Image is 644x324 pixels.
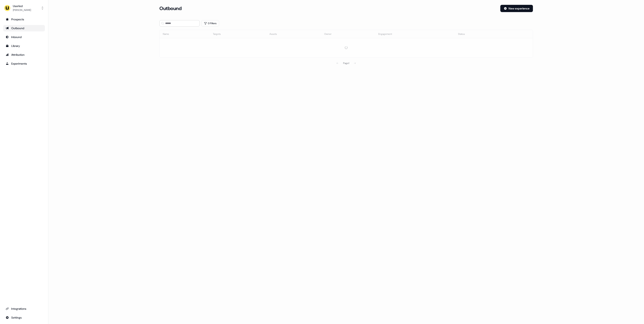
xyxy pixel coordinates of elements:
button: New experience [500,5,533,12]
a: Go to templates [3,43,45,49]
div: Integrations [6,307,42,311]
div: Settings [6,316,42,320]
a: Go to integrations [3,314,45,321]
div: Library [6,44,42,48]
a: Go to outbound experience [3,25,45,31]
div: Inbound [6,35,42,39]
div: Prospects [6,17,42,21]
a: Go to attribution [3,52,45,58]
h3: Outbound [159,5,182,11]
a: Go to Inbound [3,34,45,40]
a: Go to experiments [3,60,45,67]
a: Go to prospects [3,16,45,23]
div: Userled [13,4,31,8]
div: Experiments [6,62,42,66]
button: Userled[PERSON_NAME] [3,3,45,13]
button: 0 Filters [201,20,219,27]
a: Go to integrations [3,305,45,312]
div: Attribution [6,53,42,57]
div: [PERSON_NAME] [13,8,31,12]
div: Outbound [6,26,42,30]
